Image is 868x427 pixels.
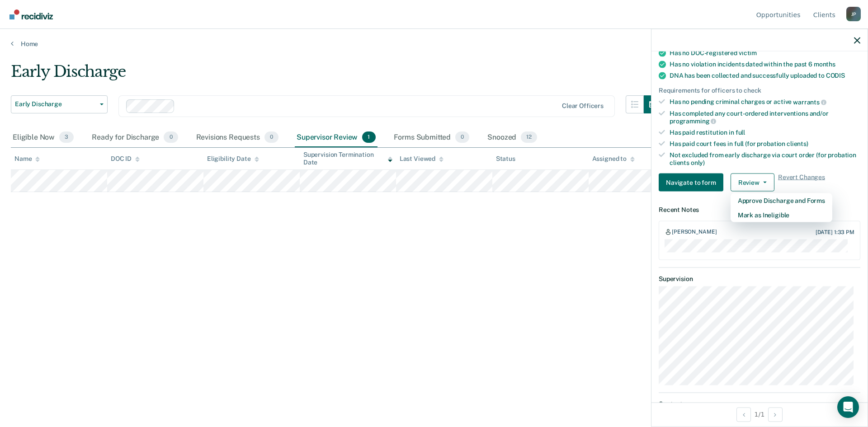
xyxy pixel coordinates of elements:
div: Eligible Now [11,128,75,148]
span: CODIS [826,72,845,79]
button: Mark as Ineligible [731,208,832,222]
div: Not excluded from early discharge via court order (for probation clients [670,151,860,166]
div: Last Viewed [400,155,443,163]
div: Early Discharge [11,62,662,88]
span: 0 [264,131,278,143]
span: victim [739,49,757,56]
div: [PERSON_NAME] [672,229,717,236]
span: 1 [362,131,375,143]
span: 12 [521,131,537,143]
button: Previous Opportunity [736,407,751,422]
div: J P [846,7,861,21]
span: Revert Changes [778,174,825,192]
span: programming [670,117,716,125]
img: Recidiviz [9,9,53,19]
div: Name [14,155,40,163]
div: Has completed any court-ordered interventions and/or [670,109,860,125]
div: 1 / 1 [651,402,868,426]
div: Status [496,155,515,163]
dt: Recent Notes [659,206,860,214]
button: Next Opportunity [768,407,783,422]
button: Review [731,174,774,192]
div: [DATE] 1:33 PM [816,229,854,235]
span: 0 [164,131,178,143]
div: DNA has been collected and successfully uploaded to [670,72,860,80]
span: only) [691,159,705,166]
div: Revisions Requests [194,128,280,148]
div: DOC ID [111,155,140,163]
div: Eligibility Date [207,155,259,163]
div: Requirements for officers to check [659,87,860,94]
a: Home [11,40,857,48]
dt: Supervision [659,275,860,282]
div: Assigned to [592,155,635,163]
span: warrants [793,98,826,105]
div: Open Intercom Messenger [837,396,859,418]
button: Approve Discharge and Forms [731,193,832,208]
a: Navigate to form link [659,174,727,192]
span: months [814,61,835,68]
span: full [736,129,745,136]
div: Has no DOC-registered [670,49,860,57]
div: Ready for Discharge [90,128,179,148]
button: Profile dropdown button [846,7,861,21]
div: Snoozed [486,128,539,148]
span: 3 [59,131,74,143]
div: Forms Submitted [392,128,472,148]
span: clients) [787,140,808,147]
div: Clear officers [562,102,604,110]
div: Has no violation incidents dated within the past 6 [670,61,860,68]
div: Supervisor Review [295,128,377,148]
div: Has paid restitution in [670,129,860,136]
div: Has no pending criminal charges or active [670,98,860,106]
div: Dropdown Menu [731,193,832,222]
span: 0 [455,131,469,143]
span: Early Discharge [15,100,96,108]
div: Has paid court fees in full (for probation [670,140,860,147]
div: Supervision Termination Date [303,151,392,166]
button: Navigate to form [659,174,723,192]
dt: Contact [659,400,860,408]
